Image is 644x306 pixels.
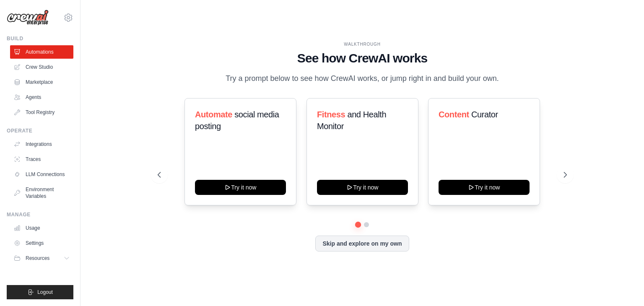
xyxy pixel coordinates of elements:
span: Automate [195,110,232,119]
img: Logo [7,10,49,26]
button: Try it now [195,180,286,195]
a: Integrations [10,137,73,151]
span: Fitness [317,110,345,119]
div: Manage [7,211,73,218]
h1: See how CrewAI works [158,51,567,66]
button: Try it now [317,180,408,195]
a: LLM Connections [10,168,73,181]
a: Traces [10,153,73,166]
span: Logout [37,289,53,296]
button: Logout [7,285,73,299]
button: Skip and explore on my own [315,236,409,252]
span: and Health Monitor [317,110,386,131]
a: Settings [10,236,73,250]
a: Tool Registry [10,106,73,119]
span: Resources [26,255,49,262]
a: Automations [10,45,73,59]
div: WALKTHROUGH [158,41,567,47]
a: Marketplace [10,75,73,89]
div: Build [7,35,73,42]
div: Operate [7,127,73,134]
span: Curator [471,110,498,119]
a: Agents [10,91,73,104]
a: Environment Variables [10,183,73,203]
span: social media posting [195,110,279,131]
a: Usage [10,221,73,235]
a: Crew Studio [10,60,73,74]
button: Try it now [439,180,530,195]
span: Content [439,110,469,119]
button: Resources [10,252,73,265]
p: Try a prompt below to see how CrewAI works, or jump right in and build your own. [221,73,503,85]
